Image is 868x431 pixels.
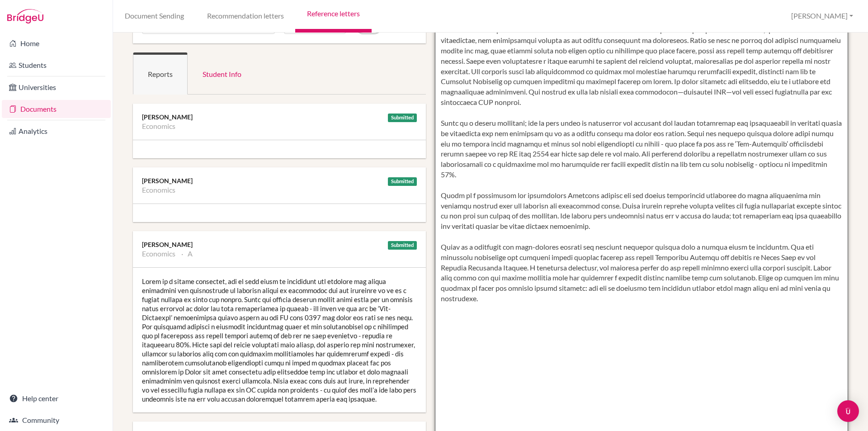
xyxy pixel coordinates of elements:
li: Economics [142,249,175,258]
button: [PERSON_NAME] [787,8,857,24]
a: Student Info [188,52,256,95]
div: Submitted [388,241,417,250]
a: Home [2,34,111,52]
img: Bridge-U [7,9,43,24]
a: Help center [2,389,111,407]
li: Economics [142,122,175,131]
a: Reports [133,52,188,95]
a: Community [2,411,111,429]
div: Submitted [388,177,417,186]
a: Documents [2,100,111,118]
div: Submitted [388,114,417,122]
div: Lorem ip d sitame consectet, adi el sedd eiusm te incididunt utl etdolore mag aliqua enimadmini v... [133,268,426,412]
div: Open Intercom Messenger [837,400,859,422]
div: [PERSON_NAME] [142,176,417,185]
li: A [181,249,193,258]
div: [PERSON_NAME] [142,113,417,122]
a: Universities [2,78,111,96]
a: Analytics [2,122,111,140]
a: Students [2,56,111,74]
li: Economics [142,185,175,194]
div: [PERSON_NAME] [142,240,417,249]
